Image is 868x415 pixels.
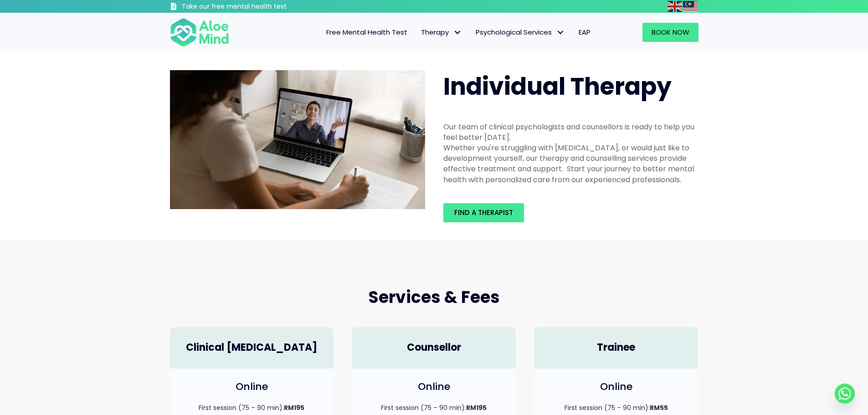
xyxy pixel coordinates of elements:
h4: Online [361,380,507,394]
strong: RM195 [284,403,304,412]
h4: Trainee [543,341,689,355]
h4: Clinical [MEDICAL_DATA] [179,341,325,355]
div: Whether you're struggling with [MEDICAL_DATA], or would just like to development yourself, our th... [443,143,699,185]
a: Whatsapp [835,384,855,404]
span: Psychological Services: submenu [554,26,567,39]
a: Malay [683,1,699,11]
a: English [668,1,683,11]
a: TherapyTherapy: submenu [414,23,469,42]
h4: Online [543,380,689,394]
h4: Online [179,380,325,394]
p: First session (75 – 90 min): [543,403,689,412]
p: First session (75 – 90 min): [361,403,507,412]
h3: Take our free mental health test [182,2,335,11]
p: First session (75 – 90 min): [179,403,325,412]
a: Free Mental Health Test [319,23,414,42]
img: Therapy online individual [170,70,425,209]
strong: RM195 [466,403,487,412]
div: Our team of clinical psychologists and counsellors is ready to help you feel better [DATE]. [443,122,699,143]
span: Psychological Services [476,27,565,37]
strong: RM55 [650,403,668,412]
a: Find a therapist [443,203,524,222]
span: Therapy: submenu [451,26,464,39]
img: ms [683,1,698,12]
img: en [668,1,682,12]
span: EAP [579,27,591,37]
span: Therapy [421,27,462,37]
span: Services & Fees [368,286,500,309]
span: Free Mental Health Test [326,27,407,37]
a: Book Now [642,23,699,42]
nav: Menu [241,23,597,42]
a: Take our free mental health test [170,2,335,13]
img: Aloe mind Logo [170,17,229,47]
a: Psychological ServicesPsychological Services: submenu [469,23,572,42]
span: Book Now [652,27,689,37]
h4: Counsellor [361,341,507,355]
span: Find a therapist [454,208,513,217]
span: Individual Therapy [443,70,672,103]
a: EAP [572,23,597,42]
